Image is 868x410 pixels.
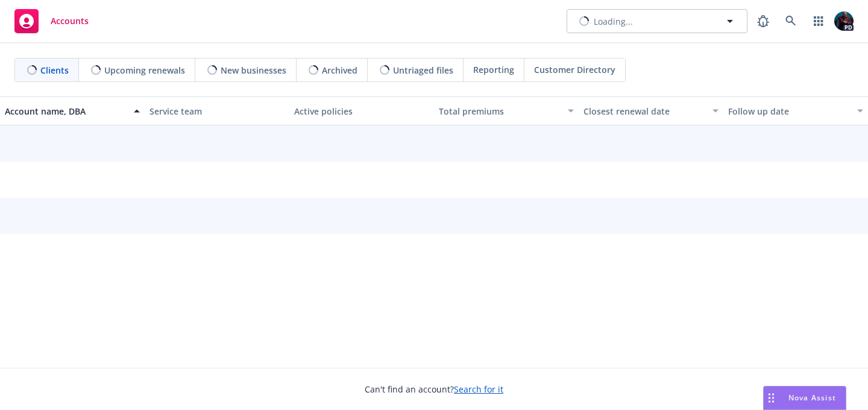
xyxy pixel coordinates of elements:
img: photo [834,11,854,31]
span: Accounts [51,16,89,26]
a: Report a Bug [751,9,775,33]
div: Drag to move [764,386,779,409]
span: Nova Assist [788,393,836,403]
button: Loading... [567,9,747,33]
div: Account name, DBA [5,105,127,118]
span: Upcoming renewals [104,64,185,77]
span: Untriaged files [393,64,453,77]
a: Search [779,9,803,33]
button: Closest renewal date [579,96,723,125]
a: Search for it [454,383,503,395]
span: Can't find an account? [365,383,503,396]
span: Archived [322,64,357,77]
a: Accounts [10,4,93,38]
span: Customer Directory [534,63,615,76]
button: Follow up date [723,96,868,125]
button: Service team [145,96,289,125]
button: Active policies [289,96,434,125]
div: Closest renewal date [583,105,705,118]
span: Clients [40,64,69,77]
button: Total premiums [434,96,579,125]
a: Switch app [807,9,831,33]
span: Loading... [594,15,633,28]
div: Service team [149,105,285,118]
div: Total premiums [439,105,561,118]
span: Reporting [473,63,514,76]
div: Follow up date [728,105,850,118]
button: Nova Assist [763,386,846,410]
span: New businesses [221,64,286,77]
div: Active policies [294,105,429,118]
